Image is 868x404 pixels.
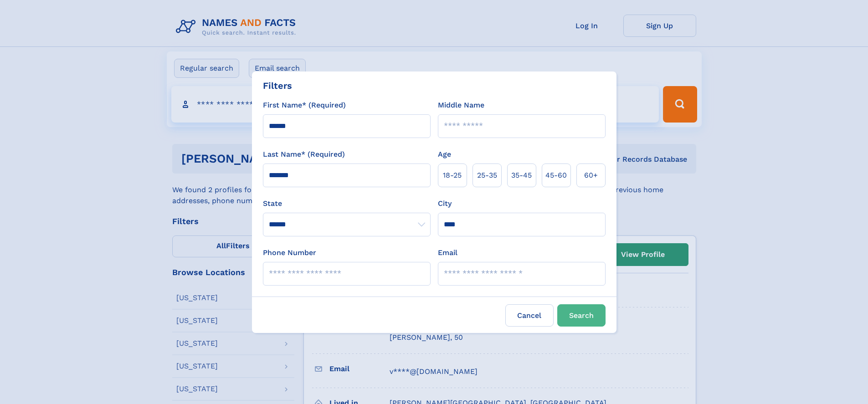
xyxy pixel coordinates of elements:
label: Middle Name [438,100,484,111]
span: 45‑60 [545,170,567,181]
label: City [438,198,452,209]
label: Cancel [505,304,554,327]
label: State [263,198,431,209]
span: 18‑25 [443,170,462,181]
span: 35‑45 [511,170,532,181]
label: Age [438,149,451,160]
label: Last Name* (Required) [263,149,345,160]
span: 60+ [584,170,598,181]
button: Search [557,304,606,327]
label: First Name* (Required) [263,100,346,111]
span: 25‑35 [477,170,497,181]
label: Phone Number [263,247,316,258]
div: Filters [263,79,292,92]
label: Email [438,247,457,258]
